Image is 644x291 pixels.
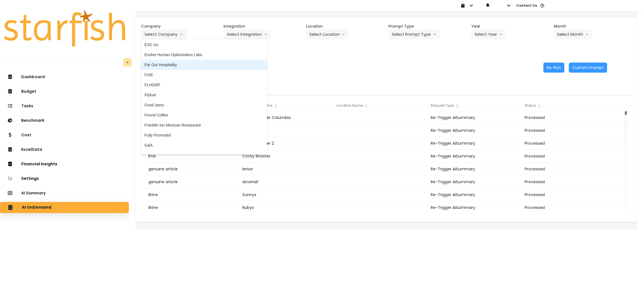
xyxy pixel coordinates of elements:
[240,111,333,124] div: Cocky Rooster Columbia
[224,23,302,29] header: Integration
[569,63,607,73] button: Custom Prompt
[428,188,522,201] div: Re-Trigger AiSummary
[389,23,467,29] header: Prompt Type
[522,175,616,188] div: Processed
[145,42,264,47] span: ESC inc
[145,52,264,58] span: Evolve Human Optimization Labs
[522,150,616,163] div: Processed
[522,163,616,175] div: Processed
[21,75,45,79] p: Dashboard
[471,23,549,29] header: Year
[141,39,267,154] ul: Select Companyarrow down line
[240,188,333,201] div: Sunnys
[145,92,264,98] span: Flyfuel
[146,150,240,163] div: RVA
[240,201,333,214] div: Rubys
[21,133,31,137] p: Cost
[428,201,522,214] div: Re-Trigger AiSummary
[240,150,333,163] div: Cocky Rooster
[145,152,264,158] span: G6
[145,112,264,118] span: Found Coffee
[522,111,616,124] div: Processed
[224,29,271,39] button: Select Integrationarrow down line
[585,32,589,37] svg: arrow left line
[146,201,240,214] div: Brine
[554,29,592,39] button: Select Montharrow left line
[145,62,264,68] span: Far Out Hospitality
[522,137,616,150] div: Processed
[342,32,345,37] svg: arrow down line
[21,118,44,123] p: Benchmark
[522,100,616,111] div: Status
[145,82,264,88] span: FLHGRP
[364,104,368,108] svg: sort
[428,111,522,124] div: Re-Trigger AiSummary
[146,188,240,201] div: Brine
[274,104,278,108] svg: sort
[264,32,267,37] svg: arrow down line
[240,137,333,150] div: Cocky Rooster 2
[21,191,46,195] p: AI Summary
[240,124,333,137] div: Game Plan
[240,163,333,175] div: lenoir
[21,147,42,152] p: ExcelData
[522,201,616,214] div: Processed
[428,163,522,175] div: Re-Trigger AiSummary
[180,32,183,37] svg: arrow down line
[428,124,522,137] div: Re-Trigger AiSummary
[21,89,36,94] p: Budget
[306,29,349,39] button: Select Locationarrow down line
[145,102,264,108] span: Food Jams
[455,104,460,108] svg: sort
[145,72,264,78] span: FIXE
[554,23,632,29] header: Month
[141,23,219,29] header: Company
[499,32,503,37] svg: arrow down line
[145,132,264,138] span: Fully Promoted
[141,29,186,39] button: Select Companyarrow down line
[145,122,264,128] span: Franklin Inn Mexican Restaurant
[240,175,333,188] div: dovetail
[389,29,440,39] button: Select Prompt Typearrow down line
[145,142,264,148] span: G&A
[471,29,506,39] button: Select Yeararrow down line
[21,104,33,108] p: Tasks
[428,175,522,188] div: Re-Trigger AiSummary
[146,163,240,175] div: genuine article
[433,32,436,37] svg: arrow down line
[428,100,522,111] div: Request Type
[334,100,428,111] div: Location Name
[543,63,564,73] button: Re-Run
[240,100,333,111] div: Integration Name
[537,104,542,108] svg: sort
[146,175,240,188] div: genuine article
[306,23,384,29] header: Location
[522,188,616,201] div: Processed
[22,205,51,210] p: AI OnDemand
[522,124,616,137] div: Processed
[428,150,522,163] div: Re-Trigger AiSummary
[428,137,522,150] div: Re-Trigger AiSummary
